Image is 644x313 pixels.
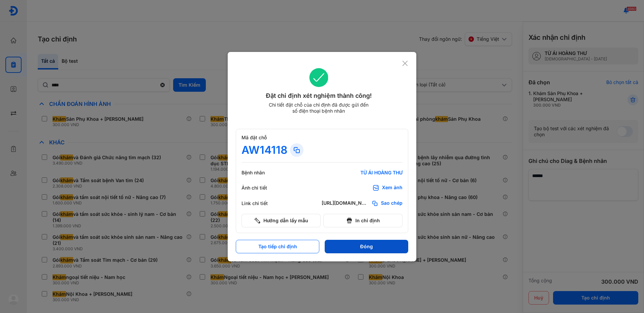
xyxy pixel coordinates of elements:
[322,200,369,207] div: [URL][DOMAIN_NAME]
[241,200,282,206] div: Link chi tiết
[381,200,402,207] span: Sao chép
[241,185,282,191] div: Ảnh chi tiết
[322,170,402,176] div: TỪ ÁI HOÀNG THƯ
[241,143,287,157] div: AW14118
[241,170,282,176] div: Bệnh nhân
[241,135,402,141] div: Mã đặt chỗ
[236,240,319,253] button: Tạo tiếp chỉ định
[382,184,402,191] div: Xem ảnh
[325,240,408,253] button: Đóng
[241,214,321,227] button: Hướng dẫn lấy mẫu
[236,91,402,101] div: Đặt chỉ định xét nghiệm thành công!
[266,102,372,114] div: Chi tiết đặt chỗ của chỉ định đã được gửi đến số điện thoại bệnh nhân
[323,214,402,227] button: In chỉ định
